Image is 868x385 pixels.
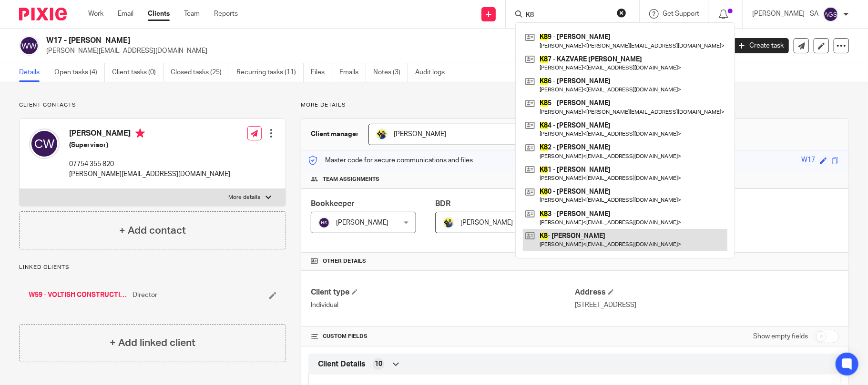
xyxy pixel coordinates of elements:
[46,36,585,46] h2: W17 - [PERSON_NAME]
[214,9,238,19] a: Reports
[435,200,450,207] span: BDR
[171,63,229,82] a: Closed tasks (25)
[110,336,195,350] h4: + Add linked client
[311,287,575,297] h4: Client type
[229,194,261,201] p: More details
[133,290,157,300] span: Director
[148,9,170,19] a: Clients
[301,101,849,109] p: More details
[394,131,446,138] span: [PERSON_NAME]
[375,359,382,369] span: 10
[54,63,105,82] a: Open tasks (4)
[823,7,838,22] img: svg%3E
[308,156,473,165] p: Master code for secure communications and files
[135,128,145,138] i: Primary
[339,63,366,82] a: Emails
[575,287,839,297] h4: Address
[801,155,815,166] div: W17
[19,8,67,20] img: Pixie
[29,128,60,159] img: svg%3E
[69,140,230,150] h5: (Supervisor)
[311,200,355,207] span: Bookkeeper
[318,217,330,228] img: svg%3E
[112,63,163,82] a: Client tasks (0)
[376,128,388,140] img: Bobo-Starbridge%201.jpg
[69,169,230,179] p: [PERSON_NAME][EMAIL_ADDRESS][DOMAIN_NAME]
[443,217,454,228] img: Dennis-Starbridge.jpg
[734,38,789,53] a: Create task
[663,10,699,17] span: Get Support
[184,9,200,19] a: Team
[753,332,808,341] label: Show empty fields
[752,9,818,19] p: [PERSON_NAME] - SA
[460,219,513,226] span: [PERSON_NAME]
[311,63,332,82] a: Files
[118,9,133,19] a: Email
[69,128,230,140] h4: [PERSON_NAME]
[323,176,379,183] span: Team assignments
[46,46,719,56] p: [PERSON_NAME][EMAIL_ADDRESS][DOMAIN_NAME]
[617,8,626,18] button: Clear
[29,290,128,300] a: W59 - VOLTISH CONSTRUCTION AND UTILITIES LTD
[88,9,103,19] a: Work
[19,264,286,271] p: Linked clients
[119,223,186,238] h4: + Add contact
[525,11,611,20] input: Search
[323,257,366,265] span: Other details
[336,219,388,226] span: [PERSON_NAME]
[311,333,575,340] h4: CUSTOM FIELDS
[373,63,408,82] a: Notes (3)
[311,300,575,310] p: Individual
[415,63,452,82] a: Audit logs
[575,300,839,310] p: [STREET_ADDRESS]
[318,359,366,369] span: Client Details
[19,36,39,56] img: svg%3E
[311,129,359,139] h3: Client manager
[236,63,304,82] a: Recurring tasks (11)
[19,63,47,82] a: Details
[19,101,286,109] p: Client contacts
[69,159,230,169] p: 07754 355 820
